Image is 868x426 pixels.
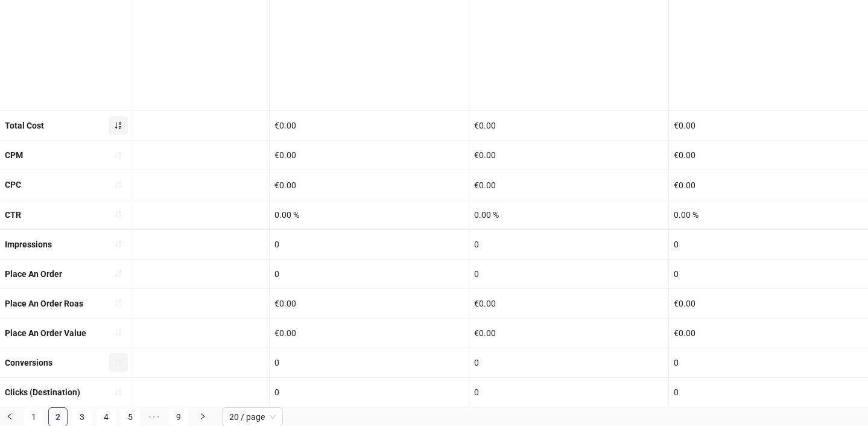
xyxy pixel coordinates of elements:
div: €0.00 [669,141,868,170]
b: CPC [5,180,21,189]
div: €0.00 [469,289,668,318]
span: sort-ascending [114,240,122,248]
a: 5 [121,408,139,426]
b: Place An Order Value [5,328,86,338]
div: 0 [669,348,868,377]
span: sort-ascending [114,180,122,189]
div: 0 [70,348,269,377]
div: 0 [70,230,269,259]
div: €0.00 [270,170,469,199]
div: €0.00 [469,141,668,170]
div: 0.00 % [270,200,469,229]
b: CPM [5,150,23,160]
span: 20 / page [229,408,276,426]
span: left [6,413,13,420]
span: sort-ascending [114,269,122,278]
div: 0 [270,348,469,377]
span: sort-ascending [114,328,122,337]
span: sort-ascending [114,210,122,218]
span: sort-ascending [114,151,122,159]
div: 0 [469,259,668,288]
div: 0 [270,230,469,259]
span: right [199,413,206,420]
div: €0.00 [70,289,269,318]
div: €0.00 [469,111,668,140]
div: €0.00 [70,319,269,348]
div: 0 [669,230,868,259]
b: Place An Order Roas [5,299,83,308]
div: €0.00 [70,141,269,170]
div: €0.00 [669,111,868,140]
span: sort-ascending [114,121,122,130]
b: CTR [5,210,21,220]
b: Clicks (Destination) [5,387,80,397]
div: €0.00 [270,319,469,348]
div: 0.00 % [669,200,868,229]
div: €0.00 [270,289,469,318]
div: €0.00 [270,141,469,170]
span: sort-ascending [114,299,122,307]
div: 0 [669,259,868,288]
a: 3 [73,408,91,426]
b: Conversions [5,358,52,367]
div: €0.00 [70,170,269,199]
div: 0 [469,230,668,259]
b: Total Cost [5,121,44,130]
a: 1 [25,408,43,426]
span: sort-ascending [114,358,122,367]
b: Impressions [5,240,52,249]
div: 0 [270,259,469,288]
div: €0.00 [270,111,469,140]
span: sort-ascending [114,388,122,396]
div: €0.00 [669,319,868,348]
div: 0 [669,378,868,407]
div: 0 [270,378,469,407]
b: Place An Order [5,269,62,279]
div: 0 [70,378,269,407]
div: €0.00 [669,170,868,199]
div: 0 [70,259,269,288]
div: €0.00 [469,319,668,348]
div: 0.00 % [70,200,269,229]
div: €0.00 [70,111,269,140]
div: 0.00 % [469,200,668,229]
a: 9 [169,408,188,426]
a: 4 [97,408,115,426]
div: €0.00 [669,289,868,318]
div: €0.00 [469,170,668,199]
a: 2 [49,408,67,426]
div: 0 [469,348,668,377]
div: 0 [469,378,668,407]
